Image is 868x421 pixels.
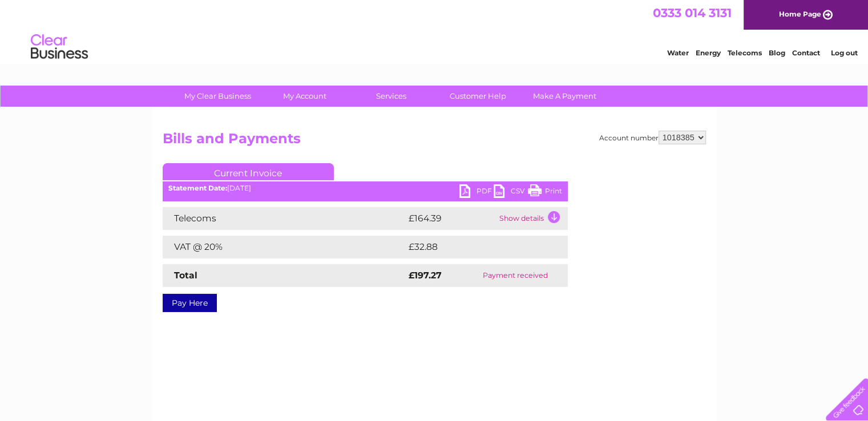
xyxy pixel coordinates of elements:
td: Telecoms [163,207,406,230]
div: Account number [599,131,706,144]
a: Current Invoice [163,163,334,180]
a: My Account [257,86,352,107]
b: Statement Date: [168,184,227,192]
a: Blog [769,48,785,57]
td: Payment received [463,264,567,287]
img: logo.png [30,30,88,64]
div: [DATE] [163,184,568,192]
a: Print [528,184,562,201]
a: Make A Payment [518,86,612,107]
a: Contact [792,48,820,57]
td: Show details [496,207,568,230]
a: Energy [696,48,721,57]
a: 0333 014 3131 [653,6,732,20]
a: CSV [494,184,528,201]
a: Telecoms [728,48,762,57]
a: PDF [459,184,494,201]
strong: £197.27 [409,270,442,281]
a: Water [667,48,689,57]
a: Log out [830,48,857,57]
h2: Bills and Payments [163,131,706,152]
td: VAT @ 20% [163,236,406,258]
strong: Total [174,270,197,281]
td: £32.88 [406,236,545,258]
a: Customer Help [431,86,525,107]
a: Pay Here [163,294,217,312]
td: £164.39 [406,207,496,230]
a: My Clear Business [171,86,265,107]
a: Services [344,86,438,107]
div: Clear Business is a trading name of Verastar Limited (registered in [GEOGRAPHIC_DATA] No. 3667643... [165,6,704,55]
